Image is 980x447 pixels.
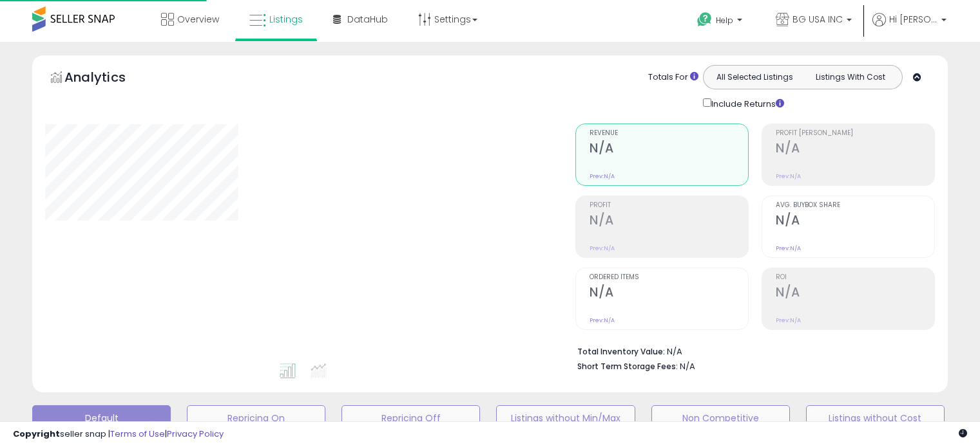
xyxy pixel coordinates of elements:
button: Non Competitive [651,405,790,431]
span: N/A [680,360,695,372]
span: Profit [590,202,748,209]
button: Listings With Cost [802,69,898,86]
li: N/A [577,343,925,358]
button: Repricing Off [341,405,480,431]
div: seller snap | | [13,428,224,441]
button: All Selected Listings [707,69,803,86]
span: Revenue [590,130,748,137]
h2: N/A [590,213,748,230]
button: Listings without Cost [806,405,945,431]
h2: N/A [590,285,748,302]
a: Hi [PERSON_NAME] [872,13,946,42]
span: Listings [269,13,303,26]
span: Help [716,15,733,26]
span: Profit [PERSON_NAME] [776,130,934,137]
h2: N/A [776,141,934,158]
small: Prev: N/A [590,244,615,252]
small: Prev: N/A [776,316,801,324]
div: Totals For [648,71,698,84]
span: Hi [PERSON_NAME] [889,13,937,26]
a: Terms of Use [110,428,165,440]
b: Short Term Storage Fees: [577,361,678,372]
b: Total Inventory Value: [577,346,665,357]
h2: N/A [776,285,934,302]
span: Ordered Items [590,274,748,281]
span: BG USA INC [793,13,843,26]
span: ROI [776,274,934,281]
h5: Analytics [64,68,151,89]
small: Prev: N/A [590,172,615,180]
small: Prev: N/A [776,244,801,252]
small: Prev: N/A [776,172,801,180]
button: Listings without Min/Max [496,405,635,431]
span: DataHub [347,13,388,26]
button: Repricing On [187,405,325,431]
h2: N/A [776,213,934,230]
a: Help [687,2,755,42]
small: Prev: N/A [590,316,615,324]
h2: N/A [590,141,748,158]
div: Include Returns [693,96,800,111]
strong: Copyright [13,428,60,440]
span: Avg. Buybox Share [776,202,934,209]
a: Privacy Policy [167,428,224,440]
button: Default [32,405,171,431]
i: Get Help [697,12,713,28]
span: Overview [177,13,219,26]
